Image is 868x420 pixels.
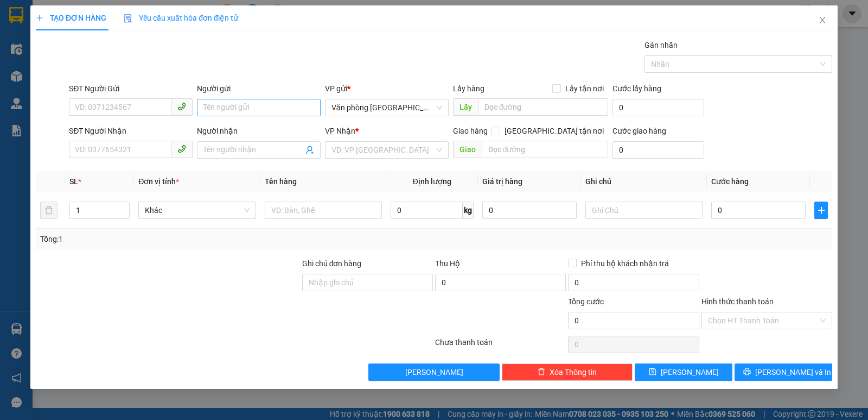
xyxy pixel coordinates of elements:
span: Khác [145,202,249,218]
span: [PERSON_NAME] [405,366,463,378]
div: VP gửi [325,83,449,95]
label: Hình thức thanh toán [701,297,774,306]
input: Dọc đường [478,98,609,116]
label: Cước lấy hàng [612,84,661,93]
span: Lấy hàng [453,84,484,93]
span: VP Nhận [325,127,355,135]
span: Cước hàng [711,177,749,186]
span: Giao hàng [453,127,488,135]
button: plus [814,202,828,219]
button: deleteXóa Thông tin [502,363,633,381]
li: Hotline: 19003086 [60,40,246,54]
b: Gửi khách hàng [102,56,203,70]
input: Cước lấy hàng [612,99,704,116]
span: kg [463,202,474,219]
span: TẠO ĐƠN HÀNG [36,14,106,22]
input: VD: Bàn, Ghế [265,202,382,219]
div: SĐT Người Nhận [69,125,193,137]
button: save[PERSON_NAME] [635,363,732,381]
span: SL [69,177,78,186]
div: Người gửi [197,83,321,95]
span: Giá trị hàng [482,177,522,186]
div: Người nhận [197,125,321,137]
input: Ghi chú đơn hàng [302,274,433,291]
b: GỬI : Văn phòng [GEOGRAPHIC_DATA] [14,79,112,152]
span: printer [743,368,751,377]
span: Đơn vị tính [138,177,179,186]
span: save [649,368,656,377]
span: [PERSON_NAME] và In [755,366,831,378]
span: user-add [305,146,314,154]
label: Ghi chú đơn hàng [302,259,362,268]
span: Tổng cước [568,297,604,306]
input: Dọc đường [482,141,609,158]
img: logo.jpg [14,14,68,68]
span: [GEOGRAPHIC_DATA] tận nơi [500,125,608,137]
div: SĐT Người Gửi [69,83,193,95]
span: plus [815,206,827,215]
button: delete [40,202,58,219]
span: close [818,16,827,24]
label: Gán nhãn [644,41,678,49]
button: [PERSON_NAME] [368,363,499,381]
span: Tên hàng [265,177,297,186]
span: delete [538,368,545,377]
span: Lấy [453,98,478,116]
span: [PERSON_NAME] [661,366,719,378]
li: Số 2 [PERSON_NAME], [GEOGRAPHIC_DATA] [60,27,246,40]
span: phone [177,145,186,153]
div: Chưa thanh toán [434,336,567,355]
span: Phí thu hộ khách nhận trả [577,258,673,269]
span: Văn phòng Ninh Bình [331,99,442,116]
b: Duy Khang Limousine [88,12,218,26]
button: printer[PERSON_NAME] và In [735,363,832,381]
span: plus [36,14,43,22]
th: Ghi chú [581,171,707,192]
img: icon [124,14,132,23]
input: Ghi Chú [585,202,703,219]
input: 0 [482,202,577,219]
span: Xóa Thông tin [550,366,597,378]
span: Định lượng [413,177,451,186]
h1: NB1309250005 [118,79,188,103]
span: Lấy tận nơi [561,83,608,95]
span: Thu Hộ [435,259,460,268]
span: Yêu cầu xuất hóa đơn điện tử [124,14,238,22]
div: Tổng: 1 [40,233,336,245]
button: Close [807,5,838,36]
span: phone [177,102,186,111]
label: Cước giao hàng [612,127,666,135]
input: Cước giao hàng [612,141,704,159]
span: Giao [453,141,482,158]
